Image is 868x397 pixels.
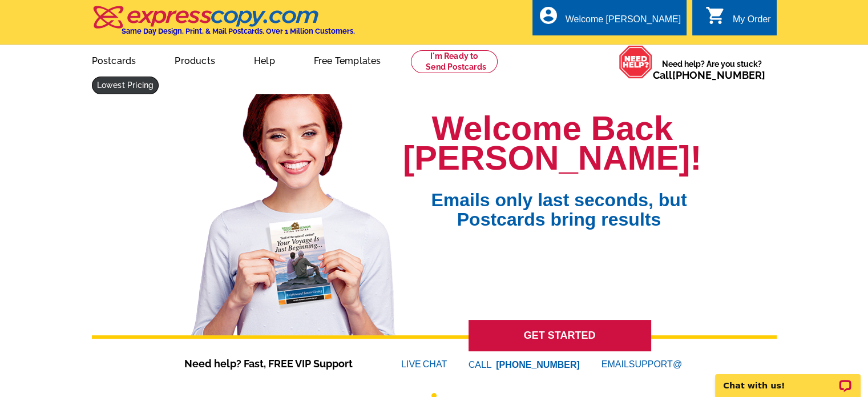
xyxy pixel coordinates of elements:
[705,5,726,26] i: shopping_cart
[538,5,559,26] i: account_circle
[416,173,701,229] span: Emails only last seconds, but Postcards bring results
[401,359,447,369] a: LIVECHAT
[122,27,355,35] h4: Same Day Design, Print, & Mail Postcards. Over 1 Million Customers.
[74,46,155,73] a: Postcards
[296,46,399,73] a: Free Templates
[184,85,403,335] img: welcome-back-logged-in.png
[469,320,651,351] a: GET STARTED
[629,358,684,371] font: SUPPORT@
[705,13,771,27] a: shopping_cart My Order
[619,45,653,79] img: help
[92,14,355,35] a: Same Day Design, Print, & Mail Postcards. Over 1 Million Customers.
[566,14,681,30] div: Welcome [PERSON_NAME]
[653,69,765,81] span: Call
[156,46,233,73] a: Products
[672,69,765,81] a: [PHONE_NUMBER]
[403,114,701,173] h1: Welcome Back [PERSON_NAME]!
[653,58,771,81] span: Need help? Are you stuck?
[733,14,771,30] div: My Order
[401,358,423,371] font: LIVE
[184,356,367,371] span: Need help? Fast, FREE VIP Support
[708,361,868,397] iframe: LiveChat chat widget
[236,46,293,73] a: Help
